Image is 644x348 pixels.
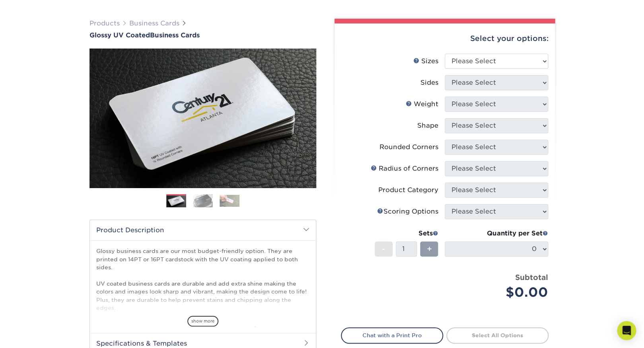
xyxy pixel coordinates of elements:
[89,31,316,39] h1: Business Cards
[379,142,438,152] div: Rounded Corners
[617,321,636,340] div: Open Intercom Messenger
[378,185,438,195] div: Product Category
[166,191,186,211] img: Business Cards 01
[377,207,438,216] div: Scoring Options
[89,19,120,27] a: Products
[382,243,385,255] span: -
[90,220,316,240] h2: Product Description
[426,243,432,255] span: +
[89,31,150,39] span: Glossy UV Coated
[89,31,316,39] a: Glossy UV CoatedBusiness Cards
[341,327,443,343] a: Chat with a Print Pro
[375,229,438,238] div: Sets
[371,164,438,173] div: Radius of Corners
[193,194,213,208] img: Business Cards 02
[515,273,548,282] strong: Subtotal
[413,56,438,66] div: Sizes
[417,121,438,130] div: Shape
[341,23,549,54] div: Select your options:
[89,5,316,231] img: Glossy UV Coated 01
[187,316,218,327] span: show more
[451,283,548,302] div: $0.00
[129,19,179,27] a: Business Cards
[406,99,438,109] div: Weight
[446,327,549,343] a: Select All Options
[220,194,239,207] img: Business Cards 03
[420,78,438,87] div: Sides
[445,229,548,238] div: Quantity per Set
